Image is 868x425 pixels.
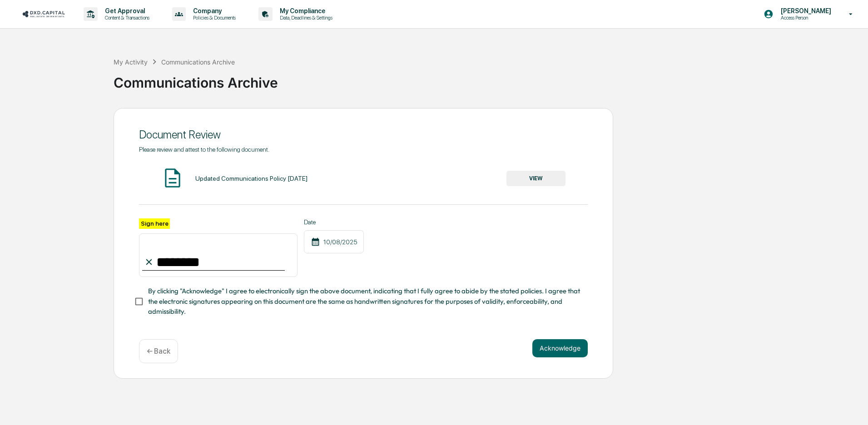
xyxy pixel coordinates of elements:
[273,7,337,15] p: My Compliance
[139,128,588,141] div: Document Review
[774,15,836,21] p: Access Person
[532,339,588,357] button: Acknowledge
[506,171,565,186] button: VIEW
[273,15,337,21] p: Data, Deadlines & Settings
[304,218,364,226] label: Date
[839,395,863,420] iframe: Open customer support
[114,58,148,66] div: My Activity
[139,146,269,153] span: Please review and attest to the following document.
[114,67,863,91] div: Communications Archive
[98,15,154,21] p: Content & Transactions
[161,167,184,189] img: Document Icon
[22,10,65,18] img: logo
[186,7,240,15] p: Company
[98,7,154,15] p: Get Approval
[774,7,836,15] p: [PERSON_NAME]
[139,218,170,229] label: Sign here
[148,286,580,316] span: By clicking "Acknowledge" I agree to electronically sign the above document, indicating that I fu...
[304,230,364,253] div: 10/08/2025
[147,347,170,356] p: ← Back
[161,58,235,66] div: Communications Archive
[195,175,308,182] div: Updated Communications Policy [DATE]
[186,15,240,21] p: Policies & Documents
